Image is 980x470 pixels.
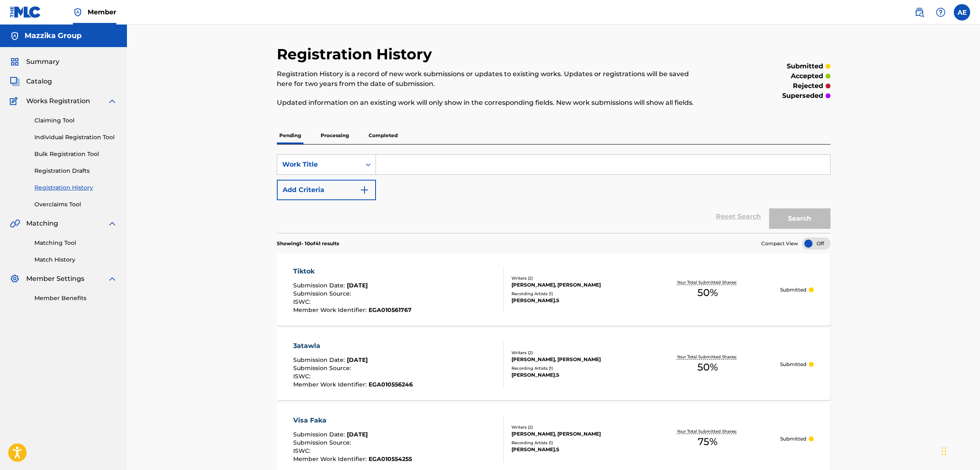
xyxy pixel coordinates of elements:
form: Search Form [277,154,831,233]
div: Work Title [282,160,356,169]
p: superseded [782,91,823,101]
a: 3atawlaSubmission Date:[DATE]Submission Source:ISWC:Member Work Identifier:EGA010556246Writers (2... [277,328,831,400]
span: Summary [26,57,59,67]
span: Submission Date : [293,356,347,364]
span: Matching [26,219,58,228]
span: Submission Source : [293,364,353,372]
p: Updated information on an existing work will only show in the corresponding fields. New work subm... [277,98,703,108]
span: Submission Date : [293,431,347,438]
a: Match History [34,255,117,264]
div: [PERSON_NAME], [PERSON_NAME] [512,356,635,363]
div: Writers ( 2 ) [512,275,635,281]
span: ISWC : [293,373,312,380]
iframe: Chat Widget [939,431,980,470]
img: search [914,7,924,17]
span: 75 % [698,434,717,449]
span: Catalog [26,77,52,86]
span: Member [88,7,116,17]
img: 9d2ae6d4665cec9f34b9.svg [360,185,369,195]
div: User Menu [954,4,970,20]
div: 3atawla [293,341,413,351]
p: Submitted [780,286,806,294]
span: EGA010554255 [369,455,412,463]
p: Your Total Submitted Shares: [677,279,739,285]
a: Individual Registration Tool [34,133,117,142]
span: Member Work Identifier : [293,455,369,463]
span: Submission Source : [293,439,353,446]
img: help [936,7,946,17]
h2: Registration History [277,45,436,63]
a: Matching Tool [34,239,117,247]
p: accepted [791,71,823,81]
a: Registration History [34,183,117,192]
p: rejected [793,81,823,91]
img: expand [107,96,117,106]
a: CatalogCatalog [10,77,52,86]
img: expand [107,274,117,284]
img: Member Settings [10,274,20,284]
span: [DATE] [347,431,368,438]
div: Writers ( 2 ) [512,424,635,430]
div: [PERSON_NAME].S [512,371,635,379]
span: Member Work Identifier : [293,306,369,314]
span: ISWC : [293,298,312,305]
p: Submitted [780,361,806,368]
p: Registration History is a record of new work submissions or updates to existing works. Updates or... [277,69,703,89]
span: [DATE] [347,356,368,364]
button: Add Criteria [277,180,376,200]
a: Claiming Tool [34,116,117,125]
div: Tiktok [293,267,412,276]
img: Top Rightsholder [73,7,83,17]
a: SummarySummary [10,57,59,67]
p: Processing [318,127,351,144]
div: [PERSON_NAME].S [512,446,635,453]
p: Pending [277,127,303,144]
p: Your Total Submitted Shares: [677,354,739,360]
iframe: Resource Center [957,323,980,389]
span: 50 % [697,360,718,375]
img: Works Registration [10,96,20,106]
img: expand [107,219,117,228]
p: Submitted [780,435,806,443]
div: Drag [942,439,946,463]
span: Compact View [761,240,798,247]
p: Showing 1 - 10 of 41 results [277,240,339,247]
span: Submission Date : [293,282,347,289]
a: TiktokSubmission Date:[DATE]Submission Source:ISWC:Member Work Identifier:EGA010561767Writers (2)... [277,254,831,325]
img: Summary [10,57,20,67]
span: Member Settings [26,274,84,284]
div: [PERSON_NAME], [PERSON_NAME] [512,281,635,289]
a: Member Benefits [34,294,117,303]
img: MLC Logo [10,6,41,18]
div: Recording Artists ( 1 ) [512,291,635,297]
a: Registration Drafts [34,167,117,175]
a: Overclaims Tool [34,200,117,209]
a: Public Search [911,4,928,20]
span: ISWC : [293,447,312,454]
a: Bulk Registration Tool [34,150,117,158]
p: Completed [366,127,400,144]
p: submitted [787,61,823,71]
img: Accounts [10,31,20,41]
span: Works Registration [26,96,90,106]
span: [DATE] [347,282,368,289]
p: Your Total Submitted Shares: [677,428,739,434]
div: Visa Faka [293,416,412,425]
span: 50 % [697,285,718,300]
span: Submission Source : [293,290,353,297]
div: Writers ( 2 ) [512,350,635,356]
div: Help [932,4,949,20]
h5: Mazzika Group [25,31,81,41]
img: Catalog [10,77,20,86]
div: [PERSON_NAME], [PERSON_NAME] [512,430,635,438]
div: [PERSON_NAME].S [512,297,635,304]
span: EGA010556246 [369,381,413,388]
div: Recording Artists ( 1 ) [512,440,635,446]
div: Recording Artists ( 1 ) [512,365,635,371]
img: Matching [10,219,20,228]
span: Member Work Identifier : [293,381,369,388]
span: EGA010561767 [369,306,412,314]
